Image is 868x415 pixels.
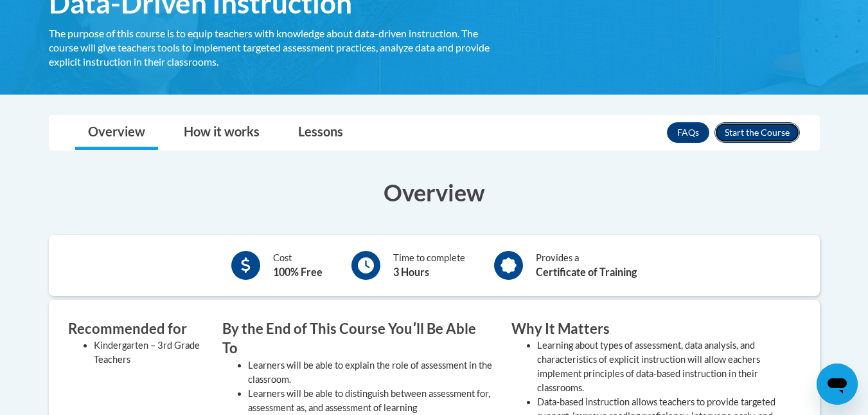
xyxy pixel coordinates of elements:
b: 3 Hours [393,266,429,278]
li: Learners will be able to explain the role of assessment in the classroom. [248,358,492,387]
div: Time to complete [393,251,465,280]
button: Enroll [714,122,800,143]
h3: Recommended for [68,319,203,339]
li: Learners will be able to distinguish between assessment for, assessment as, and assessment of lea... [248,387,492,415]
b: Certificate of Training [536,266,637,278]
div: The purpose of this course is to equip teachers with knowledge about data-driven instruction. The... [49,26,492,69]
a: Overview [75,116,158,150]
b: 100% Free [273,266,323,278]
a: How it works [171,116,272,150]
div: Cost [273,251,323,280]
h3: By the End of This Course Youʹll Be Able To [222,319,492,359]
li: Kindergarten – 3rd Grade Teachers [94,338,203,367]
iframe: Button to launch messaging window [817,364,858,405]
li: Learning about types of assessment, data analysis, and characteristics of explicit instruction wi... [537,338,781,395]
a: Lessons [285,116,356,150]
a: FAQs [667,122,709,143]
h3: Overview [49,176,820,208]
div: Provides a [536,251,637,280]
h3: Why It Matters [511,319,781,339]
